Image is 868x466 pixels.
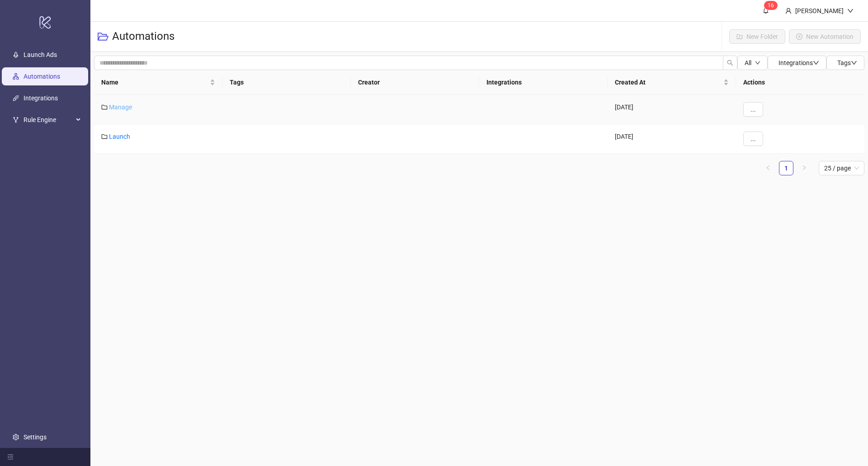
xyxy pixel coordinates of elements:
a: Manage [109,104,132,111]
span: Rule Engine [24,111,73,129]
th: Actions [736,70,864,95]
th: Created At [608,70,736,95]
button: Tagsdown [826,56,864,70]
span: user [785,8,792,14]
span: down [755,60,760,66]
h3: Automations [112,29,175,44]
button: ... [743,102,763,117]
span: 25 / page [824,161,859,175]
th: Tags [222,70,351,95]
button: Integrationsdown [768,56,826,70]
span: folder [101,104,108,110]
span: 1 [768,2,771,9]
span: right [802,165,807,170]
span: All [745,59,751,66]
button: right [797,161,811,175]
li: Previous Page [761,161,775,175]
a: Integrations [24,94,58,102]
span: folder-open [98,31,108,42]
a: Launch Ads [24,51,57,58]
span: 6 [771,2,774,9]
span: Integrations [778,59,819,66]
span: left [765,165,771,170]
div: Page Size [819,161,864,175]
button: left [761,161,775,175]
span: Created At [615,77,722,87]
th: Creator [351,70,479,95]
div: [PERSON_NAME] [792,6,847,16]
span: Tags [837,59,857,66]
a: Automations [24,73,60,80]
span: down [851,60,857,66]
span: ... [750,106,756,113]
div: [DATE] [608,124,736,154]
button: New Automation [789,29,861,44]
a: 1 [779,161,793,175]
th: Integrations [479,70,608,95]
div: [DATE] [608,95,736,124]
span: menu-fold [7,454,14,460]
span: ... [750,135,756,142]
li: Next Page [797,161,811,175]
li: 1 [779,161,793,175]
span: fork [13,117,19,123]
th: Name [94,70,222,95]
span: Name [101,77,208,87]
a: Launch [109,133,130,140]
span: down [847,8,854,14]
button: New Folder [729,29,785,44]
a: Settings [24,433,47,441]
span: bell [763,7,769,14]
span: down [813,60,819,66]
button: Alldown [737,56,768,70]
span: folder [101,133,108,140]
button: ... [743,132,763,146]
sup: 16 [764,1,778,10]
span: search [727,60,733,66]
